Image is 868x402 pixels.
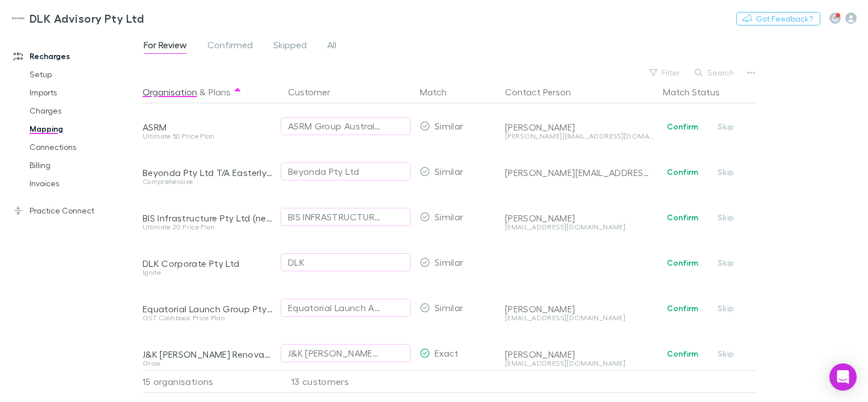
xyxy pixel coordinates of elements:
div: Equatorial Launch Group Pty Ltd [143,303,274,315]
button: Beyonda Pty Ltd [281,162,411,181]
span: All [327,39,336,54]
div: [PERSON_NAME][EMAIL_ADDRESS][PERSON_NAME][DOMAIN_NAME] [505,167,654,178]
div: BIS INFRASTRUCTURE PTY LTD [288,210,381,224]
button: Confirm [660,165,706,179]
h3: DLK Advisory Pty Ltd [30,11,144,25]
span: Similar [435,166,464,177]
span: Similar [435,211,464,222]
button: Contact Person [505,81,585,103]
button: Match [420,81,460,103]
button: Organisation [143,81,197,103]
a: Setup [18,65,149,83]
a: DLK Advisory Pty Ltd [5,5,151,32]
a: Charges [18,102,149,120]
button: Skip [707,347,744,361]
span: Similar [435,120,464,131]
button: DLK [281,253,411,271]
div: 13 customers [279,370,415,393]
div: Grow [143,360,274,367]
a: Connections [18,138,149,156]
div: BIS Infrastructure Pty Ltd (new) [143,212,274,224]
a: Practice Connect [2,202,149,220]
button: Skip [707,211,744,224]
div: [PERSON_NAME] [505,303,654,315]
button: Match Status [663,81,733,103]
button: Skip [707,165,744,179]
button: ASRM Group Australia Pty Ltd [281,117,411,135]
div: Beyonda Pty Ltd T/A Easterly Co [143,167,274,178]
div: DLK Corporate Pty Ltd [143,258,274,269]
button: Skip [707,120,744,133]
a: Billing [18,156,149,174]
button: Plans [208,81,231,103]
div: [EMAIL_ADDRESS][DOMAIN_NAME] [505,315,654,321]
div: GST Cashbook Price Plan [143,315,274,321]
span: Skipped [273,39,307,54]
button: Customer [288,81,344,103]
button: Confirm [660,347,706,361]
button: BIS INFRASTRUCTURE PTY LTD [281,208,411,226]
img: DLK Advisory Pty Ltd's Logo [11,11,25,25]
div: Open Intercom Messenger [829,363,857,391]
div: 15 organisations [143,370,279,393]
a: Mapping [18,120,149,138]
div: ASRM [143,122,274,133]
div: ASRM Group Australia Pty Ltd [288,119,381,133]
div: Equatorial Launch Australia Pty Ltd [288,301,381,315]
button: Skip [707,301,744,315]
div: J&K [PERSON_NAME] Renovations Pty Ltd [288,346,381,360]
button: J&K [PERSON_NAME] Renovations Pty Ltd [281,344,411,362]
div: Beyonda Pty Ltd [288,165,360,178]
div: J&K [PERSON_NAME] Renovations Pty Ltd [143,349,274,360]
button: Confirm [660,120,706,133]
div: [EMAIL_ADDRESS][DOMAIN_NAME] [505,224,654,231]
div: [EMAIL_ADDRESS][DOMAIN_NAME] [505,360,654,367]
div: [PERSON_NAME] [505,349,654,360]
button: Confirm [660,211,706,224]
div: & [143,81,274,103]
button: Confirm [660,256,706,270]
button: Got Feedback? [736,12,820,26]
button: Confirm [660,301,706,315]
button: Equatorial Launch Australia Pty Ltd [281,299,411,317]
span: Confirmed [207,39,253,54]
span: Similar [435,302,464,313]
div: [PERSON_NAME] [505,122,654,133]
div: Comprehensive [143,178,274,185]
div: Ultimate 50 Price Plan [143,133,274,140]
span: For Review [144,39,187,54]
a: Imports [18,83,149,102]
button: Search [689,66,741,79]
button: Filter [644,66,687,79]
a: Recharges [2,47,149,65]
span: Exact [435,347,459,358]
a: Invoices [18,174,149,192]
button: Skip [707,256,744,270]
div: DLK [288,256,304,269]
div: [PERSON_NAME] [505,212,654,224]
div: [PERSON_NAME][EMAIL_ADDRESS][DOMAIN_NAME] [505,133,654,140]
div: Ignite [143,269,274,276]
div: Ultimate 20 Price Plan [143,224,274,231]
span: Similar [435,257,464,267]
